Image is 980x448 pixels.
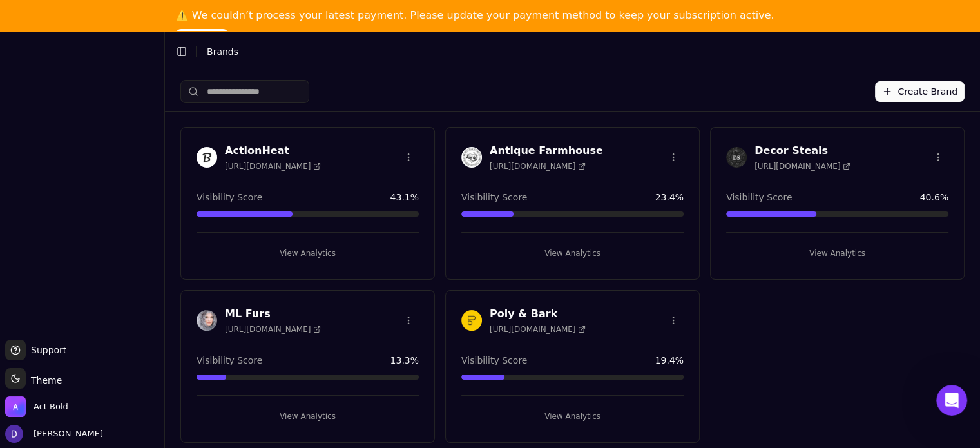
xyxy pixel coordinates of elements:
[225,143,321,159] h3: ActionHeat
[655,354,684,367] span: 19.4 %
[461,310,482,331] img: Poly & Bark
[207,46,238,57] span: Brands
[207,45,944,58] nav: breadcrumb
[5,425,23,443] img: David White
[655,191,684,204] span: 23.4 %
[920,191,948,204] span: 40.6 %
[34,401,68,413] span: Act Bold
[461,406,684,427] button: View Analytics
[26,344,66,356] span: Support
[390,354,419,367] span: 13.3 %
[490,161,586,171] span: [URL][DOMAIN_NAME]
[26,375,62,385] span: Theme
[5,396,26,417] img: Act Bold
[726,147,747,168] img: Decor Steals
[461,243,684,264] button: View Analytics
[225,161,321,171] span: [URL][DOMAIN_NAME]
[936,385,967,416] iframe: Intercom live chat
[197,406,419,427] button: View Analytics
[28,428,103,440] span: [PERSON_NAME]
[225,306,321,322] h3: ML Furs
[461,147,482,168] img: Antique Farmhouse
[197,310,217,331] img: ML Furs
[490,143,603,159] h3: Antique Farmhouse
[461,191,527,204] span: Visibility Score
[726,243,948,264] button: View Analytics
[726,191,792,204] span: Visibility Score
[176,9,774,22] div: ⚠️ We couldn’t process your latest payment. Please update your payment method to keep your subscr...
[197,191,262,204] span: Visibility Score
[875,81,965,102] button: Create Brand
[390,191,419,204] span: 43.1 %
[197,354,262,367] span: Visibility Score
[197,147,217,168] img: ActionHeat
[197,243,419,264] button: View Analytics
[754,143,850,159] h3: Decor Steals
[225,324,321,335] span: [URL][DOMAIN_NAME]
[754,161,850,171] span: [URL][DOMAIN_NAME]
[490,306,586,322] h3: Poly & Bark
[5,425,103,443] button: Open user button
[176,29,228,44] a: Pay now
[5,396,68,417] button: Open organization switcher
[490,324,586,335] span: [URL][DOMAIN_NAME]
[461,354,527,367] span: Visibility Score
